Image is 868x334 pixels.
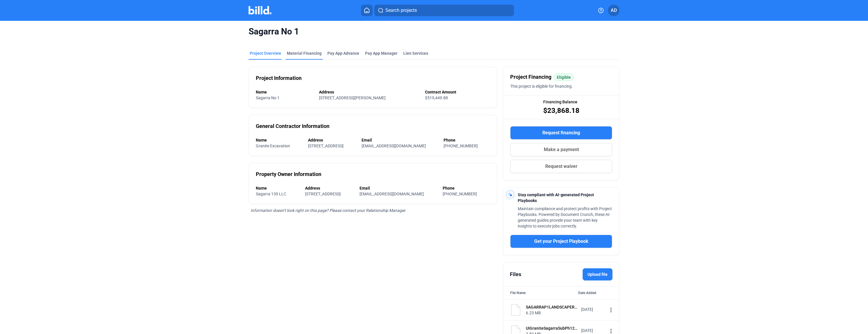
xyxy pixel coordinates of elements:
button: Get your Project Playbook [510,235,612,248]
button: Request waiver [510,160,612,173]
span: [STREET_ADDRESS][PERSON_NAME] [319,96,386,100]
div: Project Overview [250,50,281,56]
span: Financing Balance [543,99,577,105]
div: General Contractor Information [256,122,329,130]
span: Request financing [542,129,580,136]
div: Name [256,89,313,95]
button: Search projects [374,5,514,16]
span: Search projects [385,7,417,14]
div: Date Added [578,290,612,296]
div: Lien Services [403,50,428,56]
div: Name [256,185,299,191]
span: Maintain compliance and protect profits with Project Playbooks. Powered by Document Crunch, these... [518,206,612,228]
span: Sagarra 139 LLC [256,192,286,196]
div: Email [360,185,437,191]
div: Name [256,137,302,143]
mat-chip: Eligible [554,74,574,81]
button: AD [608,5,619,16]
span: Sagarra No 1 [249,26,619,37]
div: Project Information [256,74,302,82]
span: [STREET_ADDRESS] [305,192,341,196]
div: Property Owner Information [256,170,321,178]
div: Email [362,137,438,143]
mat-icon: more_vert [608,307,614,313]
span: Information doesn’t look right on this page? Please contact your Relationship Manager. [251,208,406,213]
span: [PHONE_NUMBER] [443,192,477,196]
div: File Name [510,290,526,296]
span: Granite Excavation [256,144,290,148]
div: Address [305,185,354,191]
span: Sagarra No 1 [256,96,280,100]
span: AD [611,7,617,14]
div: Contract Amount [425,89,490,95]
div: Phone [443,185,490,191]
div: Phone [444,137,490,143]
span: Request waiver [545,163,577,170]
button: Make a payment [510,143,612,156]
img: Billd Company Logo [249,6,271,14]
div: [DATE] [581,307,604,312]
span: [EMAIL_ADDRESS][DOMAIN_NAME] [362,144,426,148]
span: Make a payment [544,146,579,153]
label: Upload file [583,268,612,280]
span: Get your Project Playbook [534,238,588,245]
div: Address [319,89,419,95]
button: Request financing [510,126,612,140]
span: [PHONE_NUMBER] [444,144,478,148]
div: UIGraniteSagarraSubPh1207.26.24.pdf [526,325,577,331]
div: Pay App Advance [327,50,359,56]
div: 6.23 MB [526,310,577,316]
span: [EMAIL_ADDRESS][DOMAIN_NAME] [360,192,424,196]
div: Files [510,270,521,278]
span: [STREET_ADDRESS] [308,144,344,148]
span: Stay compliant with AI-generated Project Playbooks [518,192,594,203]
span: $519,449.88 [425,96,448,100]
div: Material Financing [287,50,322,56]
div: [DATE] [581,328,604,333]
span: Pay App Manager [365,50,397,56]
div: Address [308,137,356,143]
span: Project Financing [510,73,551,81]
span: This project is eligible for financing. [510,84,573,89]
div: SAGARRAP1LANDSCAPEREV001.pdf [526,304,577,310]
img: document [510,304,521,316]
span: $23,868.18 [543,106,579,115]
